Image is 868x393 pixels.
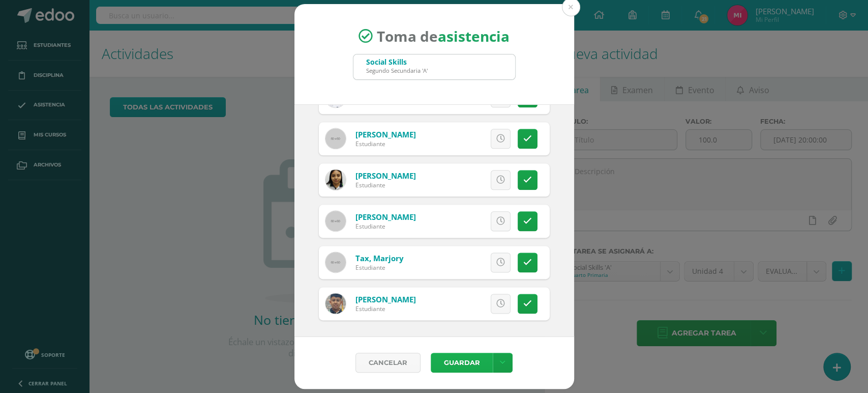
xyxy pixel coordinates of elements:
div: Segundo Secundaria 'A' [366,67,428,74]
img: 60x60 [325,211,346,231]
div: Estudiante [355,263,404,272]
div: Estudiante [355,304,416,313]
a: [PERSON_NAME] [355,212,416,222]
a: [PERSON_NAME] [355,294,416,304]
button: Guardar [431,353,493,373]
span: Toma de [377,26,510,46]
img: 60x60 [325,252,346,272]
a: Tax, Marjory [355,253,404,263]
div: Estudiante [355,181,416,189]
strong: asistencia [438,26,510,46]
div: Estudiante [355,139,416,148]
img: dc264ad1a84285d415b5d21ef9d2d9ea.png [325,293,346,314]
a: [PERSON_NAME] [355,171,416,181]
div: Social Skills [366,57,428,67]
img: 60x60 [325,128,346,149]
input: Busca un grado o sección aquí... [353,54,515,79]
a: Cancelar [355,353,421,373]
div: Estudiante [355,222,416,231]
img: cb5122c201f9398b1344ce1e181552bc.png [325,170,346,190]
a: [PERSON_NAME] [355,129,416,139]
